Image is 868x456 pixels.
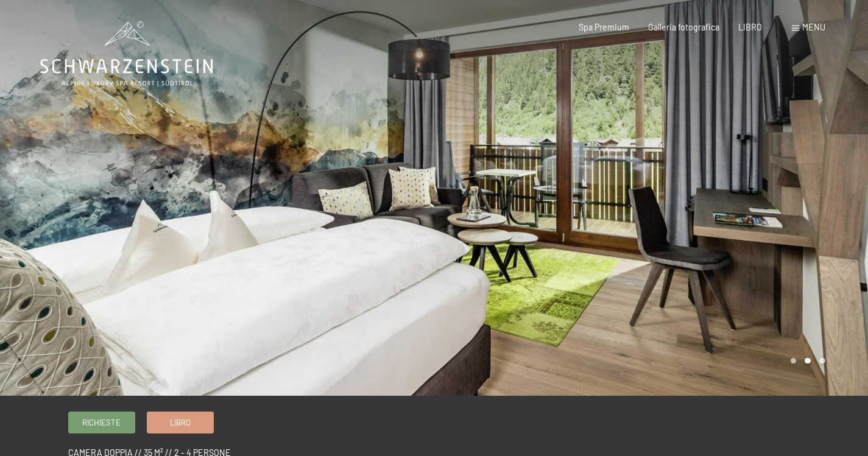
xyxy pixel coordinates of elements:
[69,412,135,432] a: Richieste
[579,22,629,32] a: Spa Premium
[802,22,825,32] font: menu
[170,418,191,427] font: Libro
[648,22,719,32] a: Galleria fotografica
[82,418,121,427] font: Richieste
[147,412,213,432] a: Libro
[738,22,762,32] a: LIBRO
